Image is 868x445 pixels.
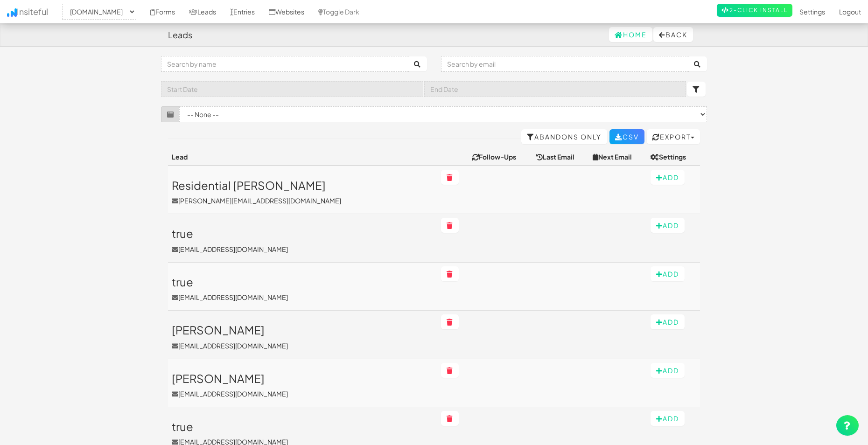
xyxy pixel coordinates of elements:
[651,363,685,378] button: Add
[609,27,652,42] a: Home
[609,129,644,144] a: CSV
[647,148,700,166] th: Settings
[168,148,437,166] th: Lead
[172,276,434,302] a: true[EMAIL_ADDRESS][DOMAIN_NAME]
[532,148,589,166] th: Last Email
[172,389,434,398] p: [EMAIL_ADDRESS][DOMAIN_NAME]
[7,8,17,17] img: icon.png
[172,420,434,432] h3: true
[521,129,607,144] a: Abandons Only
[168,30,192,40] h4: Leads
[172,179,434,205] a: Residential [PERSON_NAME][PERSON_NAME][EMAIL_ADDRESS][DOMAIN_NAME]
[161,56,409,72] input: Search by name
[651,170,685,185] button: Add
[172,324,434,336] h3: [PERSON_NAME]
[651,314,685,329] button: Add
[651,218,685,233] button: Add
[647,129,700,144] button: Export
[172,372,434,384] h3: [PERSON_NAME]
[172,341,434,350] p: [EMAIL_ADDRESS][DOMAIN_NAME]
[172,244,434,254] p: [EMAIL_ADDRESS][DOMAIN_NAME]
[172,179,434,191] h3: Residential [PERSON_NAME]
[172,372,434,398] a: [PERSON_NAME][EMAIL_ADDRESS][DOMAIN_NAME]
[424,81,686,97] input: End Date
[172,227,434,239] h3: true
[172,292,434,302] p: [EMAIL_ADDRESS][DOMAIN_NAME]
[651,411,685,426] button: Add
[717,4,792,17] a: 2-Click Install
[172,276,434,288] h3: true
[172,324,434,350] a: [PERSON_NAME][EMAIL_ADDRESS][DOMAIN_NAME]
[651,266,685,281] button: Add
[161,81,423,97] input: Start Date
[653,27,693,42] button: Back
[172,196,434,205] p: [PERSON_NAME][EMAIL_ADDRESS][DOMAIN_NAME]
[441,56,689,72] input: Search by email
[172,227,434,253] a: true[EMAIL_ADDRESS][DOMAIN_NAME]
[469,148,532,166] th: Follow-Ups
[589,148,647,166] th: Next Email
